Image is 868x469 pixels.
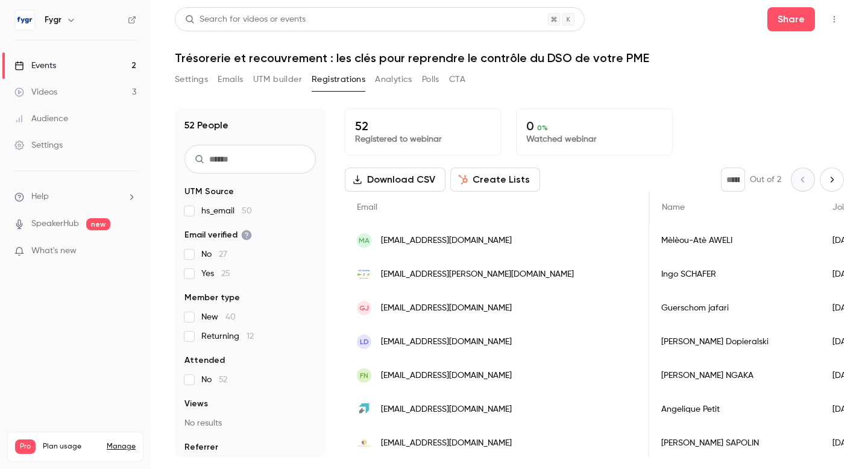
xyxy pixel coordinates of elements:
[15,439,36,454] span: Pro
[359,235,370,246] span: MA
[14,190,136,203] li: help-dropdown-opener
[360,336,369,347] span: LD
[345,168,445,192] button: Download CSV
[357,267,371,282] img: k2v-consulting.com
[201,311,236,323] span: New
[526,119,662,133] p: 0
[184,229,252,241] span: Email verified
[184,186,234,198] span: UTM Source
[649,426,820,460] div: [PERSON_NAME] SAPOLIN
[355,119,491,133] p: 52
[357,203,377,212] span: Email
[381,370,512,382] span: [EMAIL_ADDRESS][DOMAIN_NAME]
[355,133,491,145] p: Registered to webinar
[43,442,99,452] span: Plan usage
[184,292,240,304] span: Member type
[360,370,368,381] span: FN
[381,336,512,348] span: [EMAIL_ADDRESS][DOMAIN_NAME]
[31,245,77,257] span: What's new
[649,291,820,325] div: Guerschom jafari
[253,70,302,89] button: UTM builder
[312,70,365,89] button: Registrations
[14,139,63,151] div: Settings
[649,325,820,359] div: [PERSON_NAME] Dopieralski
[767,7,815,31] button: Share
[175,51,844,65] h1: Trésorerie et recouvrement : les clés pour reprendre le contrôle du DSO de votre PME
[242,207,252,215] span: 50
[649,359,820,392] div: [PERSON_NAME] NGAKA
[357,402,371,417] img: pm-conseil.finance
[219,250,227,259] span: 27
[201,374,227,386] span: No
[375,70,412,89] button: Analytics
[184,354,225,367] span: Attended
[381,302,512,315] span: [EMAIL_ADDRESS][DOMAIN_NAME]
[184,398,208,410] span: Views
[225,313,236,321] span: 40
[14,86,57,98] div: Videos
[185,13,306,26] div: Search for videos or events
[201,205,252,217] span: hs_email
[31,190,49,203] span: Help
[662,203,685,212] span: Name
[357,439,371,447] img: connexsciences.fr
[247,332,254,341] span: 12
[184,417,316,429] p: No results
[359,303,369,313] span: Gj
[31,218,79,230] a: SpeakerHub
[122,246,136,257] iframe: Noticeable Trigger
[649,392,820,426] div: Angelique Petit
[86,218,110,230] span: new
[14,113,68,125] div: Audience
[450,168,540,192] button: Create Lists
[184,118,228,133] h1: 52 People
[649,257,820,291] div: Ingo SCHAFER
[175,70,208,89] button: Settings
[381,268,574,281] span: [EMAIL_ADDRESS][PERSON_NAME][DOMAIN_NAME]
[381,437,512,450] span: [EMAIL_ADDRESS][DOMAIN_NAME]
[14,60,56,72] div: Events
[45,14,61,26] h6: Fygr
[526,133,662,145] p: Watched webinar
[221,269,230,278] span: 25
[537,124,548,132] span: 0 %
[219,376,227,384] span: 52
[649,224,820,257] div: Mèlèou-Atè AWELI
[820,168,844,192] button: Next page
[15,10,34,30] img: Fygr
[201,248,227,260] span: No
[107,442,136,452] a: Manage
[449,70,465,89] button: CTA
[422,70,439,89] button: Polls
[381,234,512,247] span: [EMAIL_ADDRESS][DOMAIN_NAME]
[201,268,230,280] span: Yes
[381,403,512,416] span: [EMAIL_ADDRESS][DOMAIN_NAME]
[218,70,243,89] button: Emails
[201,330,254,342] span: Returning
[750,174,781,186] p: Out of 2
[184,441,218,453] span: Referrer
